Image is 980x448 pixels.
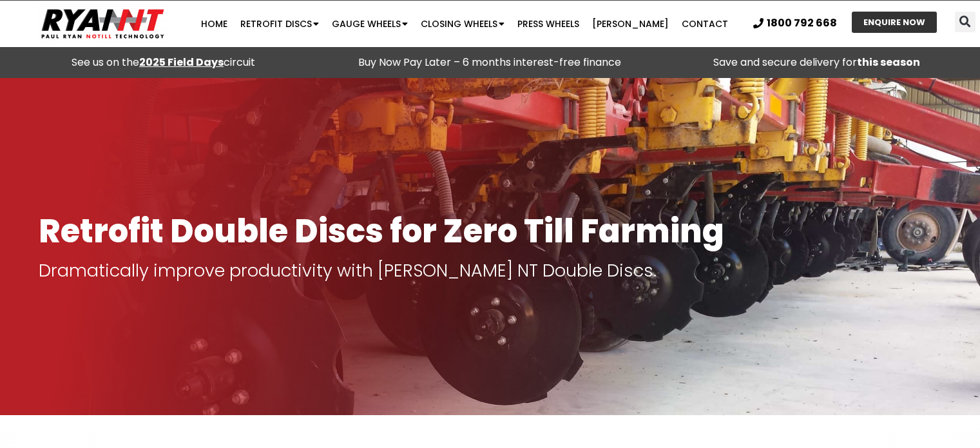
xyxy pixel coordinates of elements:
div: Search [955,12,975,32]
strong: this season [857,55,920,70]
p: Buy Now Pay Later – 6 months interest-free finance [333,54,647,72]
a: Home [195,11,234,37]
span: ENQUIRE NOW [863,18,925,26]
a: ENQUIRE NOW [852,12,937,33]
a: Closing Wheels [414,11,511,37]
a: 1800 792 668 [753,18,837,28]
a: Press Wheels [511,11,586,37]
nav: Menu [190,11,739,37]
img: Ryan NT logo [39,4,168,44]
a: Gauge Wheels [325,11,414,37]
a: 2025 Field Days [139,55,224,70]
p: Save and secure delivery for [660,54,974,72]
span: 1800 792 668 [767,18,837,28]
a: Contact [675,11,735,37]
a: Retrofit Discs [234,11,325,37]
h1: Retrofit Double Discs for Zero Till Farming [39,213,941,249]
div: See us on the circuit [6,54,320,72]
a: [PERSON_NAME] [586,11,675,37]
p: Dramatically improve productivity with [PERSON_NAME] NT Double Discs. [39,262,941,280]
